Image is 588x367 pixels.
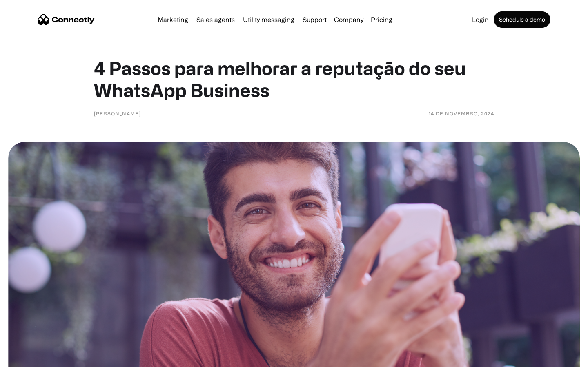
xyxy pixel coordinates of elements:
[494,11,550,28] a: Schedule a demo
[154,16,192,23] a: Marketing
[193,16,238,23] a: Sales agents
[94,109,141,117] div: [PERSON_NAME]
[94,57,494,101] h1: 4 Passos para melhorar a reputação do seu WhatsApp Business
[428,109,494,117] div: 14 de novembro, 2024
[299,16,330,23] a: Support
[240,16,298,23] a: Utility messaging
[334,14,363,25] div: Company
[16,353,49,364] ul: Language list
[367,16,396,23] a: Pricing
[469,16,492,23] a: Login
[8,353,49,364] aside: Language selected: English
